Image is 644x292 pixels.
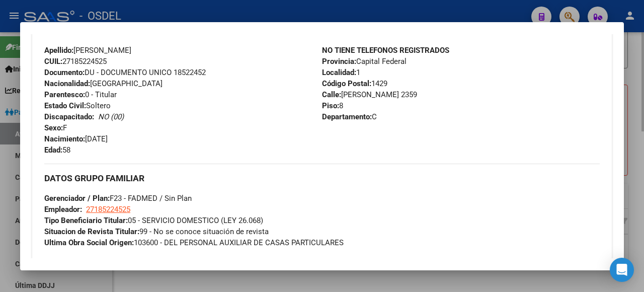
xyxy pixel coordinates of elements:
[44,134,108,143] span: [DATE]
[44,227,139,236] strong: Situacion de Revista Titular:
[322,46,449,55] strong: NO TIENE TELEFONOS REGISTRADOS
[44,145,70,155] span: 58
[44,216,128,225] strong: Tipo Beneficiario Titular:
[44,101,86,110] strong: Estado Civil:
[44,112,94,121] strong: Discapacitado:
[322,79,371,88] strong: Código Postal:
[44,238,344,247] span: 103600 - DEL PERSONAL AUXILIAR DE CASAS PARTICULARES
[44,90,85,99] strong: Parentesco:
[44,227,269,236] span: 99 - No se conoce situación de revista
[322,57,356,66] strong: Provincia:
[322,90,417,99] span: [PERSON_NAME] 2359
[44,68,85,77] strong: Documento:
[44,194,110,203] strong: Gerenciador / Plan:
[322,68,360,77] span: 1
[44,134,85,143] strong: Nacimiento:
[44,216,263,225] span: 05 - SERVICIO DOMESTICO (LEY 26.068)
[44,173,600,184] h3: DATOS GRUPO FAMILIAR
[44,46,73,55] strong: Apellido:
[322,101,343,110] span: 8
[44,79,90,88] strong: Nacionalidad:
[322,112,372,121] strong: Departamento:
[44,90,117,99] span: 0 - Titular
[610,258,634,282] div: Open Intercom Messenger
[322,101,339,110] strong: Piso:
[44,238,134,247] strong: Ultima Obra Social Origen:
[44,194,192,203] span: F23 - FADMED / Sin Plan
[322,79,387,88] span: 1429
[44,145,62,155] strong: Edad:
[98,112,124,121] i: NO (00)
[44,205,82,214] strong: Empleador:
[322,57,407,66] span: Capital Federal
[44,57,107,66] span: 27185224525
[44,123,67,132] span: F
[86,205,130,214] span: 27185224525
[44,57,62,66] strong: CUIL:
[44,101,111,110] span: Soltero
[322,68,356,77] strong: Localidad:
[322,90,341,99] strong: Calle:
[44,68,206,77] span: DU - DOCUMENTO UNICO 18522452
[44,46,131,55] span: [PERSON_NAME]
[44,123,63,132] strong: Sexo:
[44,79,163,88] span: [GEOGRAPHIC_DATA]
[322,112,377,121] span: C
